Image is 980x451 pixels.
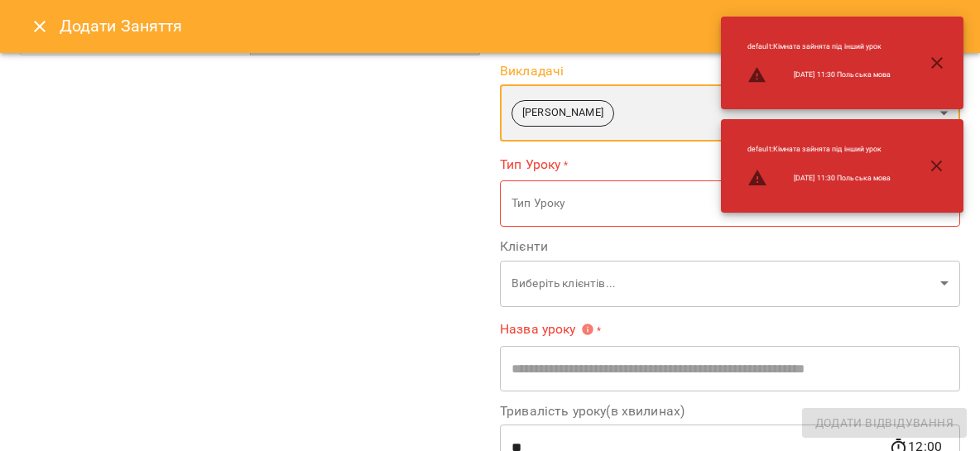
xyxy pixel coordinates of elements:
[500,65,960,78] label: Викладачі
[734,137,904,161] li: default : Кімната зайнята під інший урок
[500,84,960,142] div: [PERSON_NAME]
[734,161,904,194] li: [DATE] 11:30 Польська мова
[500,405,960,418] label: Тривалість уроку(в хвилинах)
[60,13,960,39] h6: Додати Заняття
[512,105,613,121] span: [PERSON_NAME]
[500,155,960,174] label: Тип Уроку
[734,35,904,59] li: default : Кімната зайнята під інший урок
[734,59,904,92] li: [DATE] 11:30 Польська мова
[500,260,960,307] div: Виберіть клієнтів...
[20,7,60,46] button: Close
[500,323,594,336] span: Назва уроку
[500,180,960,228] div: Тип Уроку
[512,276,934,292] p: Виберіть клієнтів...
[500,240,960,253] label: Клієнти
[581,323,594,336] svg: Вкажіть назву уроку або виберіть клієнтів
[512,195,934,212] p: Тип Уроку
